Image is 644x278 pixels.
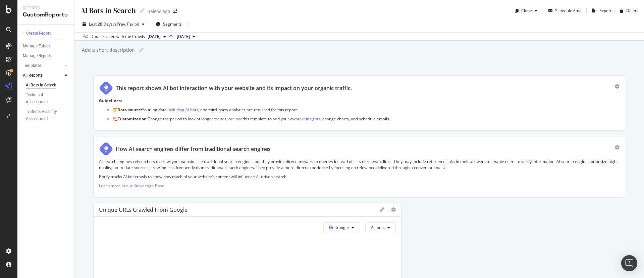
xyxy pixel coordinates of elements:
[89,21,113,27] span: Last 28 Days
[145,33,169,41] button: [DATE]
[26,82,56,89] div: AI Bots in Search
[93,75,625,131] div: This report shows AI bot interaction with your website and its impact on your organic traffic.Gui...
[112,107,620,113] p: 🗂️ Your log data, , and third-party analytics are required for this report.
[23,62,42,69] div: Templates
[99,98,122,104] strong: Guidelines:
[555,8,584,13] div: Schedule Email
[81,47,135,53] div: Add a short description
[599,8,611,13] div: Export
[23,62,63,69] a: Templates
[99,159,620,170] p: AI search engines rely on bots to crawl your website like traditional search engines, but they pr...
[99,183,164,189] a: Learn more in our Knowledge Base
[93,136,625,198] div: How AI search engines differ from traditional search enginesAI search engines rely on bots to cra...
[615,145,620,150] div: gear
[626,8,639,13] div: Delete
[153,19,184,30] button: Segments
[512,5,540,16] button: Clone
[116,145,271,153] div: How AI search engines differ from traditional search engines
[617,5,639,16] button: Delete
[23,52,52,59] div: Manage Reports
[23,72,43,79] div: All Reports
[323,222,360,233] button: Google
[23,52,69,59] a: Manage Reports
[173,9,177,14] div: arrow-right-arrow-left
[169,33,174,39] span: vs
[23,30,69,37] a: + Create Report
[168,107,198,113] a: including AI bots
[177,34,190,40] span: 2025 Sep. 7th
[99,206,187,213] div: Unique URLs Crawled from Google
[139,48,144,52] i: Edit report name
[365,222,396,233] button: All bots
[621,255,637,271] div: Open Intercom Messenger
[26,91,69,106] a: Technical Assessment
[80,19,147,30] button: Last 28 DaysvsPrev. Period
[26,108,69,122] a: Traffic & Visibility Assessment
[147,8,170,15] div: Balenciaga
[546,5,584,16] button: Schedule Email
[26,108,65,122] div: Traffic & Visibility Assessment
[117,107,142,113] strong: Data source:
[521,8,532,13] div: Clone
[174,33,198,41] button: [DATE]
[116,84,352,92] div: This report shows AI bot interaction with your website and its impact on your organic traffic.
[23,43,50,50] div: Manage Tables
[335,225,349,230] span: Google
[112,116,620,122] p: 🏗️ Change the period to look at longer trends, or this template to add your own , change charts, ...
[26,82,69,89] a: AI Bots in Search
[589,5,611,16] button: Export
[23,11,69,19] div: CustomReports
[232,116,243,122] a: clone
[140,8,145,13] i: Edit report name
[80,5,136,16] div: AI Bots in Search
[163,21,182,27] span: Segments
[371,225,385,230] span: All bots
[615,84,620,89] div: gear
[23,72,63,79] a: All Reports
[148,34,161,40] span: 2025 Oct. 5th
[298,116,320,122] a: text insights
[23,5,69,11] div: Reports
[99,174,620,180] p: Botify tracks AI bot crawls to show how much of your website’s content will influence AI-driven s...
[113,21,139,27] span: vs Prev. Period
[91,34,145,40] div: Data crossed with the Crawls
[117,116,148,122] strong: Customization:
[23,43,69,50] a: Manage Tables
[23,30,51,37] div: + Create Report
[26,91,63,106] div: Technical Assessment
